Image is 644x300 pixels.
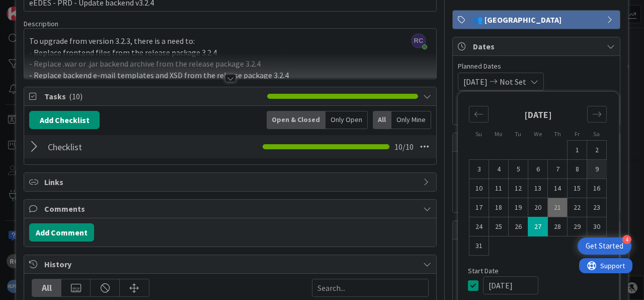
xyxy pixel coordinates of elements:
td: Choose Friday, 08/29/2025 12:00 PM as your check-out date. It’s available. [568,217,587,236]
small: Su [475,130,482,138]
span: RC [412,34,426,48]
td: Choose Wednesday, 08/13/2025 12:00 PM as your check-out date. It’s available. [528,179,548,198]
div: 4 [622,235,631,244]
p: To upgrade from version 3.2.3, there is a need to: [29,35,431,47]
input: MM/DD/YYYY [483,276,538,294]
span: Comments [44,203,418,215]
td: Choose Saturday, 08/30/2025 12:00 PM as your check-out date. It’s available. [587,217,607,236]
small: Fr [575,130,580,138]
button: Add Comment [29,223,94,242]
small: Tu [515,130,521,138]
td: Choose Thursday, 08/28/2025 12:00 PM as your check-out date. It’s available. [548,217,568,236]
div: All [373,111,391,129]
div: Calendar [458,97,618,267]
td: Choose Monday, 08/18/2025 12:00 PM as your check-out date. It’s available. [489,198,509,217]
div: Open Get Started checklist, remaining modules: 4 [578,237,631,255]
span: Tasks [44,90,262,102]
td: Choose Friday, 08/01/2025 12:00 PM as your check-out date. It’s available. [568,141,587,160]
span: 10 / 10 [394,141,414,153]
td: Choose Thursday, 08/14/2025 12:00 PM as your check-out date. It’s available. [548,179,568,198]
small: Th [554,130,561,138]
td: Choose Sunday, 08/10/2025 12:00 PM as your check-out date. It’s available. [469,179,489,198]
small: Mo [495,130,502,138]
span: History [44,258,418,270]
td: Choose Sunday, 08/17/2025 12:00 PM as your check-out date. It’s available. [469,198,489,217]
td: Choose Saturday, 08/02/2025 12:00 PM as your check-out date. It’s available. [587,141,607,160]
td: Selected as start date. Wednesday, 08/27/2025 12:00 PM [528,217,548,236]
input: Add Checklist... [44,138,212,156]
div: Only Mine [391,111,431,129]
td: Choose Sunday, 08/24/2025 12:00 PM as your check-out date. It’s available. [469,217,489,236]
span: ( 10 ) [69,91,83,101]
td: Choose Monday, 08/04/2025 12:00 PM as your check-out date. It’s available. [489,160,509,179]
span: Not Set [500,76,526,88]
strong: [DATE] [524,109,552,121]
td: Choose Wednesday, 08/06/2025 12:00 PM as your check-out date. It’s available. [528,160,548,179]
div: Open & Closed [267,111,326,129]
td: Choose Wednesday, 08/20/2025 12:00 PM as your check-out date. It’s available. [528,198,548,217]
small: We [534,130,542,138]
td: Choose Monday, 08/25/2025 12:00 PM as your check-out date. It’s available. [489,217,509,236]
span: [DATE] [463,76,488,88]
td: Choose Friday, 08/22/2025 12:00 PM as your check-out date. It’s available. [568,198,587,217]
p: - Replace frontend files from the release package 3.2.4 [29,47,431,58]
span: 👥 [GEOGRAPHIC_DATA] [473,14,602,26]
td: Choose Tuesday, 08/12/2025 12:00 PM as your check-out date. It’s available. [509,179,528,198]
td: Choose Sunday, 08/03/2025 12:00 PM as your check-out date. It’s available. [469,160,489,179]
div: Get Started [586,241,623,251]
td: Choose Tuesday, 08/26/2025 12:00 PM as your check-out date. It’s available. [509,217,528,236]
td: Choose Thursday, 08/07/2025 12:00 PM as your check-out date. It’s available. [548,160,568,179]
td: Choose Saturday, 08/23/2025 12:00 PM as your check-out date. It’s available. [587,198,607,217]
span: Description [24,19,58,28]
td: Choose Friday, 08/08/2025 12:00 PM as your check-out date. It’s available. [568,160,587,179]
span: Support [21,2,46,14]
td: Choose Monday, 08/11/2025 12:00 PM as your check-out date. It’s available. [489,179,509,198]
td: Choose Tuesday, 08/05/2025 12:00 PM as your check-out date. It’s available. [509,160,528,179]
button: Add Checklist [29,111,100,129]
td: Choose Saturday, 08/16/2025 12:00 PM as your check-out date. It’s available. [587,179,607,198]
td: Choose Saturday, 08/09/2025 12:00 PM as your check-out date. It’s available. [587,160,607,179]
div: Only Open [326,111,368,129]
input: Search... [312,279,429,297]
span: Dates [473,40,602,52]
span: Start Date [468,267,499,274]
div: Move backward to switch to the previous month. [469,106,489,123]
td: Choose Thursday, 08/21/2025 12:00 PM as your check-out date. It’s available. [548,198,568,217]
span: Links [44,176,418,188]
div: Move forward to switch to the next month. [587,106,607,123]
small: Sa [593,130,600,138]
td: Choose Sunday, 08/31/2025 12:00 PM as your check-out date. It’s available. [469,236,489,256]
td: Choose Tuesday, 08/19/2025 12:00 PM as your check-out date. It’s available. [509,198,528,217]
div: All [32,279,61,296]
td: Choose Friday, 08/15/2025 12:00 PM as your check-out date. It’s available. [568,179,587,198]
span: Planned Dates [458,61,615,72]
